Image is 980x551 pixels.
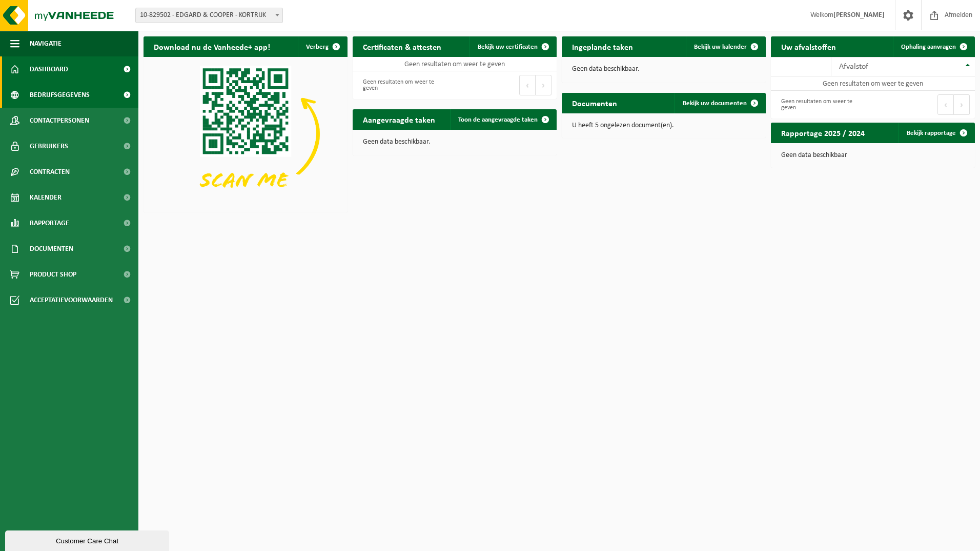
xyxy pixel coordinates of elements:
button: Next [536,75,552,95]
img: Download de VHEPlus App [144,57,348,210]
div: Geen resultaten om weer te geven [776,93,868,116]
h2: Aangevraagde taken [353,109,445,129]
a: Bekijk uw documenten [675,93,765,113]
span: Bedrijfsgegevens [30,82,90,108]
td: Geen resultaten om weer te geven [353,57,557,71]
span: Ophaling aanvragen [901,44,956,50]
p: Geen data beschikbaar. [572,66,756,73]
p: Geen data beschikbaar [781,152,965,159]
span: Gebruikers [30,133,68,159]
a: Bekijk rapportage [899,123,974,143]
span: Dashboard [30,56,68,82]
button: Previous [519,75,536,95]
p: U heeft 5 ongelezen document(en). [572,122,756,129]
p: Geen data beschikbaar. [363,139,546,146]
td: Geen resultaten om weer te geven [771,76,975,91]
h2: Download nu de Vanheede+ app! [144,36,280,56]
a: Ophaling aanvragen [893,36,974,57]
span: Navigatie [30,31,62,56]
h2: Uw afvalstoffen [771,36,846,56]
span: Bekijk uw kalender [694,44,747,50]
span: Product Shop [30,262,76,287]
span: Verberg [306,44,329,50]
span: 10-829502 - EDGARD & COOPER - KORTRIJK [135,8,283,23]
span: Bekijk uw documenten [683,100,747,107]
h2: Certificaten & attesten [353,36,452,56]
span: Afvalstof [839,63,868,71]
span: Contracten [30,159,70,185]
button: Verberg [298,36,346,57]
span: Kalender [30,185,62,210]
span: Contactpersonen [30,108,89,133]
h2: Ingeplande taken [562,36,643,56]
span: Rapportage [30,210,69,236]
span: Documenten [30,236,73,262]
span: 10-829502 - EDGARD & COOPER - KORTRIJK [136,8,282,23]
h2: Documenten [562,93,627,113]
span: Bekijk uw certificaten [478,44,538,50]
span: Acceptatievoorwaarden [30,287,113,313]
h2: Rapportage 2025 / 2024 [771,123,875,143]
button: Next [954,94,970,115]
iframe: chat widget [5,528,171,551]
div: Geen resultaten om weer te geven [358,74,450,96]
a: Bekijk uw kalender [686,36,765,57]
a: Bekijk uw certificaten [469,36,556,57]
span: Toon de aangevraagde taken [458,116,538,123]
button: Previous [937,94,954,115]
strong: [PERSON_NAME] [833,11,885,19]
a: Toon de aangevraagde taken [450,109,556,130]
